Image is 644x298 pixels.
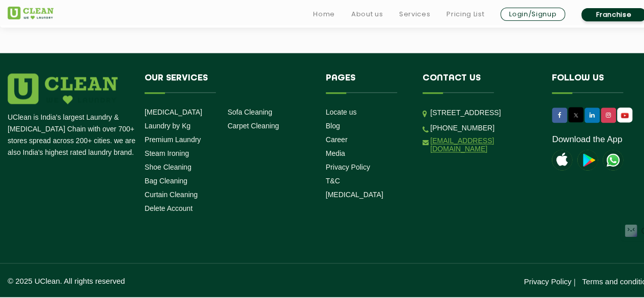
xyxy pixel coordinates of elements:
a: Shoe Cleaning [145,163,191,171]
a: Delete Account [145,204,192,212]
img: UClean Laundry and Dry Cleaning [618,110,631,121]
p: [STREET_ADDRESS] [430,107,537,119]
a: Laundry by Kg [145,122,190,130]
a: T&C [326,177,340,185]
a: Locate us [326,108,357,116]
h4: Our Services [145,73,311,93]
a: About us [351,8,383,20]
img: apple-icon.png [552,150,572,170]
h4: Follow us [552,73,641,93]
a: Privacy Policy [524,277,571,286]
img: UClean Laundry and Dry Cleaning [603,150,623,170]
a: Sofa Cleaning [228,108,272,116]
a: Premium Laundry [145,136,201,144]
a: Curtain Cleaning [145,191,198,199]
a: Pricing List [446,8,484,20]
a: [EMAIL_ADDRESS][DOMAIN_NAME] [430,137,537,153]
a: Bag Cleaning [145,177,187,185]
h4: Pages [326,73,408,93]
img: logo.png [8,73,118,104]
a: Media [326,149,345,157]
img: playstoreicon.png [577,150,598,170]
a: Login/Signup [500,8,565,21]
h4: Contact us [423,73,537,93]
a: Download the App [552,134,622,145]
a: [PHONE_NUMBER] [430,124,494,132]
a: Steam Ironing [145,149,189,157]
a: Blog [326,122,340,130]
a: [MEDICAL_DATA] [326,191,383,199]
a: Privacy Policy [326,163,370,171]
a: Career [326,136,348,144]
img: UClean Laundry and Dry Cleaning [8,7,53,19]
p: UClean is India's largest Laundry & [MEDICAL_DATA] Chain with over 700+ stores spread across 200+... [8,112,137,158]
a: Home [313,8,335,20]
a: Carpet Cleaning [228,122,279,130]
p: © 2025 UClean. All rights reserved [8,277,331,285]
a: [MEDICAL_DATA] [145,108,202,116]
a: Services [399,8,430,20]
